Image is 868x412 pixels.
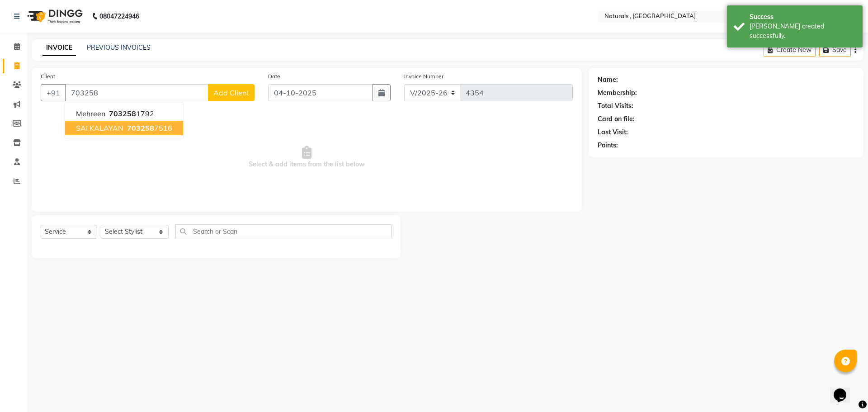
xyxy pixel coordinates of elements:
label: Client [41,72,55,81]
input: Search by Name/Mobile/Email/Code [65,84,208,101]
button: Save [819,43,851,57]
ngb-highlight: 1792 [107,109,154,118]
div: Name: [598,75,618,85]
label: Invoice Number [404,72,443,81]
span: 703258 [109,109,136,118]
ngb-highlight: 7516 [125,123,172,133]
span: 703258 [127,123,154,133]
iframe: chat widget [830,376,859,403]
div: Last Visit: [598,128,628,137]
div: Card on file: [598,114,635,124]
b: 08047224946 [99,4,139,29]
div: Total Visits: [598,101,633,111]
button: Add Client [208,84,255,101]
span: Add Client [213,88,249,97]
input: Search or Scan [175,224,392,238]
div: Membership: [598,88,637,98]
div: Success [750,12,856,22]
a: PREVIOUS INVOICES [87,43,151,52]
span: SAI KALAYAN [76,123,123,133]
a: INVOICE [42,40,76,56]
div: Bill created successfully. [750,22,856,41]
div: Points: [598,141,618,150]
label: Date [268,72,280,81]
img: logo [23,4,85,29]
span: mehreen [76,109,105,118]
button: +91 [41,84,66,101]
button: Create New [764,43,816,57]
span: Select & add items from the list below [41,112,573,203]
